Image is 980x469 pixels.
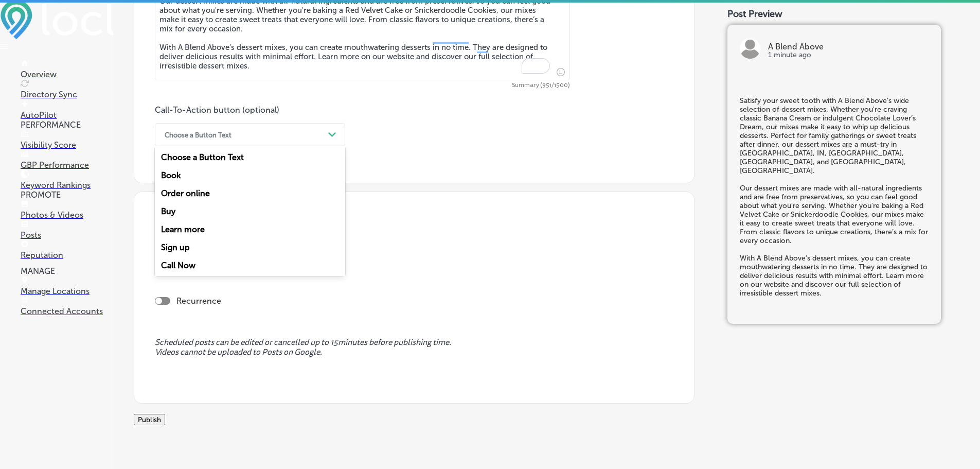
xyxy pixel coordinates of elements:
p: PROMOTE [21,190,113,200]
span: Scheduled posts can be edited or cancelled up to 15 minutes before publishing time. Videos cannot... [155,338,673,357]
p: Manage Locations [21,286,113,296]
div: Post Preview [727,8,959,20]
p: Directory Sync [21,90,113,99]
p: Keyword Rankings [21,180,113,190]
p: 1 minute ago [768,51,929,59]
a: Overview [21,60,113,79]
a: Directory Sync [21,80,113,99]
a: Connected Accounts [21,297,113,316]
h3: Publishing options [155,221,673,236]
p: GBP Performance [21,160,113,170]
span: Insert emoji [552,65,565,78]
label: Recurrence [176,296,221,306]
span: Summary (951/1500) [155,82,570,89]
p: Overview [21,70,113,79]
p: Reputation [21,250,113,260]
a: Photos & Videos [21,200,113,220]
a: Keyword Rankings [21,170,113,190]
div: Order online [155,184,345,202]
a: AutoPilot [21,100,113,120]
h5: Satisfy your sweet tooth with A Blend Above’s wide selection of dessert mixes. Whether you're cra... [740,96,929,298]
div: Buy [155,202,345,220]
a: GBP Performance [21,150,113,170]
a: Reputation [21,240,113,260]
p: Connected Accounts [21,306,113,316]
p: MANAGE [21,266,113,276]
div: Book [155,166,345,184]
img: logo [740,38,760,59]
p: A Blend Above [768,43,929,51]
label: Call-To-Action button (optional) [155,105,279,115]
div: Choose a Button Text [165,131,231,138]
p: PERFORMANCE [21,120,113,130]
div: Learn more [155,220,345,238]
a: Visibility Score [21,130,113,150]
div: Choose a Button Text [155,148,345,166]
a: Manage Locations [21,276,113,296]
p: Visibility Score [21,140,113,150]
button: Publish [134,414,165,425]
div: Call Now [155,256,345,274]
p: AutoPilot [21,110,113,120]
a: Posts [21,220,113,240]
p: Photos & Videos [21,210,113,220]
div: Sign up [155,238,345,256]
p: Posts [21,230,113,240]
